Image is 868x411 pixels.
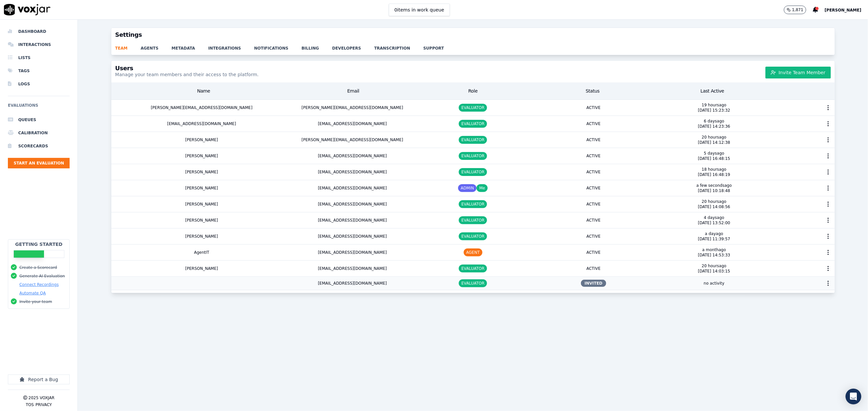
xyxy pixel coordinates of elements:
[8,126,70,140] a: Calibration
[459,200,487,208] span: EVALUATOR
[459,216,487,224] span: EVALUATOR
[8,77,70,91] a: Logs
[115,71,259,78] p: Manage your team members and their access to the platform.
[111,132,292,148] div: [PERSON_NAME]
[292,116,412,132] div: [EMAIL_ADDRESS][DOMAIN_NAME]
[697,183,732,188] p: a few seconds ago
[15,241,62,248] h2: Getting Started
[698,247,730,252] p: a month ago
[784,6,813,14] button: 1,871
[301,42,332,51] a: billing
[115,42,141,51] a: team
[698,263,730,269] p: 20 hours ago
[292,261,412,276] div: [EMAIL_ADDRESS][DOMAIN_NAME]
[292,277,412,290] div: [EMAIL_ADDRESS][DOMAIN_NAME]
[459,279,487,287] span: EVALUATOR
[459,152,487,160] span: EVALUATOR
[8,51,70,64] a: Lists
[698,236,730,242] p: [DATE] 11:39:57
[698,204,730,209] p: [DATE] 14:08:56
[584,152,603,160] span: ACTIVE
[584,120,603,128] span: ACTIVE
[292,164,412,180] div: [EMAIL_ADDRESS][DOMAIN_NAME]
[458,184,477,192] span: ADMIN
[698,199,730,204] p: 20 hours ago
[19,265,57,270] button: Create a Scorecard
[697,188,732,193] p: [DATE] 10:18:48
[413,85,533,97] div: Role
[584,216,603,224] span: ACTIVE
[584,232,603,240] span: ACTIVE
[111,180,292,196] div: [PERSON_NAME]
[292,228,412,244] div: [EMAIL_ADDRESS][DOMAIN_NAME]
[698,172,730,177] p: [DATE] 16:48:19
[581,280,606,287] span: INVITED
[533,85,653,97] div: Status
[698,156,730,161] p: [DATE] 16:48:15
[293,85,413,97] div: Email
[111,245,292,260] div: AgentIT
[8,113,70,126] a: Queues
[698,252,730,258] p: [DATE] 14:53:33
[141,42,171,51] a: agents
[292,180,412,196] div: [EMAIL_ADDRESS][DOMAIN_NAME]
[698,124,730,129] p: [DATE] 14:23:36
[111,164,292,180] div: [PERSON_NAME]
[584,265,603,272] span: ACTIVE
[584,168,603,176] span: ACTIVE
[825,8,861,12] span: [PERSON_NAME]
[784,6,806,14] button: 1,871
[111,116,292,132] div: [EMAIL_ADDRESS][DOMAIN_NAME]
[459,265,487,272] span: EVALUATOR
[292,245,412,260] div: [EMAIL_ADDRESS][DOMAIN_NAME]
[698,135,730,140] p: 20 hours ago
[111,212,292,228] div: [PERSON_NAME]
[389,4,450,16] button: 0items in work queue
[4,4,51,15] img: voxjar logo
[459,136,487,144] span: EVALUATOR
[698,220,730,226] p: [DATE] 13:52:00
[464,249,482,256] span: AGENT
[29,395,55,400] p: 2025 Voxjar
[584,104,603,112] span: ACTIVE
[459,104,487,112] span: EVALUATOR
[8,158,70,168] button: Start an Evaluation
[254,42,301,51] a: notifications
[8,140,70,153] a: Scorecards
[698,269,730,274] p: [DATE] 14:03:15
[477,184,488,192] span: Me
[111,100,292,116] div: [PERSON_NAME][EMAIL_ADDRESS][DOMAIN_NAME]
[114,85,294,97] div: Name
[19,291,46,296] button: Automate QA
[698,215,730,220] p: 4 days ago
[8,101,70,113] h6: Evaluations
[459,120,487,128] span: EVALUATOR
[846,389,861,404] div: Open Intercom Messenger
[111,228,292,244] div: [PERSON_NAME]
[584,200,603,208] span: ACTIVE
[8,375,70,384] button: Report a Bug
[459,168,487,176] span: EVALUATOR
[825,6,868,14] button: [PERSON_NAME]
[292,132,412,148] div: [PERSON_NAME][EMAIL_ADDRESS][DOMAIN_NAME]
[698,167,730,172] p: 18 hours ago
[19,273,65,279] button: Generate AI Evaluation
[171,42,208,51] a: metadata
[766,67,831,78] button: Invite Team Member
[26,402,33,407] button: TOS
[292,196,412,212] div: [EMAIL_ADDRESS][DOMAIN_NAME]
[8,25,70,38] li: Dashboard
[8,38,70,51] li: Interactions
[35,402,52,407] button: Privacy
[698,102,730,108] p: 19 hours ago
[292,212,412,228] div: [EMAIL_ADDRESS][DOMAIN_NAME]
[584,249,603,256] span: ACTIVE
[19,282,59,287] button: Connect Recordings
[374,42,423,51] a: transcription
[115,65,259,71] h3: Users
[653,85,772,97] div: Last Active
